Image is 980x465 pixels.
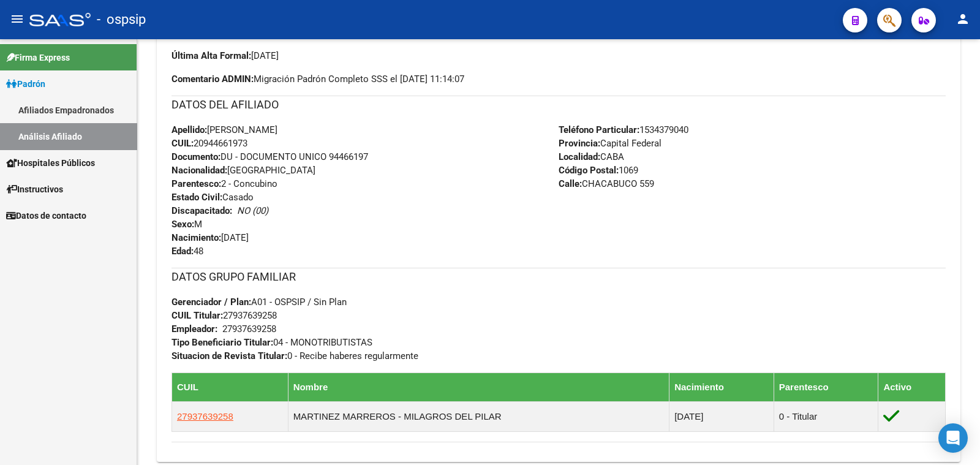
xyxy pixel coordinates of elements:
[237,205,268,216] i: NO (00)
[171,350,287,361] strong: Situacion de Revista Titular:
[171,192,222,203] strong: Estado Civil:
[171,165,227,176] strong: Nacionalidad:
[774,401,878,431] td: 0 - Titular
[171,310,277,321] span: 27937639258
[171,151,368,162] span: DU - DOCUMENTO UNICO 94466197
[171,268,946,285] h3: DATOS GRUPO FAMILIAR
[171,337,273,348] strong: Tipo Beneficiario Titular:
[6,209,86,222] span: Datos de contacto
[171,232,249,243] span: [DATE]
[559,178,654,189] span: CHACABUCO 559
[171,151,221,162] strong: Documento:
[177,411,233,422] span: 27937639258
[171,297,347,308] span: A01 - OSPSIP / Sin Plan
[171,72,464,86] span: Migración Padrón Completo SSS el [DATE] 11:14:07
[171,246,194,257] strong: Edad:
[171,50,279,61] span: [DATE]
[878,372,946,401] th: Activo
[171,323,217,335] strong: Empleador:
[559,178,582,189] strong: Calle:
[559,138,661,149] span: Capital Federal
[171,297,251,308] strong: Gerenciador / Plan:
[171,337,372,348] span: 04 - MONOTRIBUTISTAS
[288,372,669,401] th: Nombre
[559,165,619,176] strong: Código Postal:
[669,372,774,401] th: Nacimiento
[6,51,70,64] span: Firma Express
[222,322,276,336] div: 27937639258
[10,12,24,26] mat-icon: menu
[171,138,194,149] strong: CUIL:
[171,138,247,149] span: 20944661973
[172,372,288,401] th: CUIL
[559,165,638,176] span: 1069
[171,192,254,203] span: Casado
[669,401,774,431] td: [DATE]
[171,178,221,189] strong: Parentesco:
[97,6,146,33] span: - ospsip
[288,401,669,431] td: MARTINEZ MARREROS - MILAGROS DEL PILAR
[6,183,63,196] span: Instructivos
[171,232,221,243] strong: Nacimiento:
[171,246,203,257] span: 48
[559,151,600,162] strong: Localidad:
[938,423,968,453] div: Open Intercom Messenger
[171,350,418,361] span: 0 - Recibe haberes regularmente
[559,151,624,162] span: CABA
[171,310,223,321] strong: CUIL Titular:
[559,138,600,149] strong: Provincia:
[171,124,277,135] span: [PERSON_NAME]
[171,219,202,230] span: M
[171,50,251,61] strong: Última Alta Formal:
[171,124,207,135] strong: Apellido:
[956,12,970,26] mat-icon: person
[6,156,95,170] span: Hospitales Públicos
[559,124,639,135] strong: Teléfono Particular:
[6,77,45,91] span: Padrón
[171,205,232,216] strong: Discapacitado:
[171,178,277,189] span: 2 - Concubino
[171,219,194,230] strong: Sexo:
[171,165,315,176] span: [GEOGRAPHIC_DATA]
[171,96,946,113] h3: DATOS DEL AFILIADO
[171,74,254,85] strong: Comentario ADMIN:
[559,124,688,135] span: 1534379040
[774,372,878,401] th: Parentesco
